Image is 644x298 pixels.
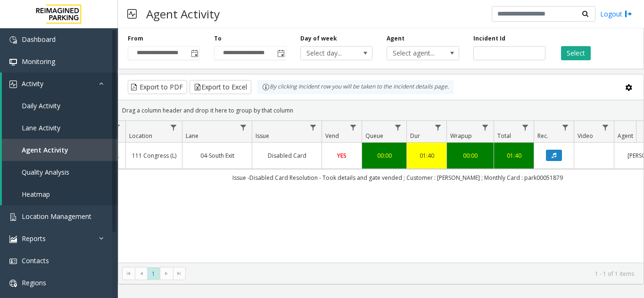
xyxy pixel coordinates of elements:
[453,151,488,160] a: 00:00
[9,81,17,88] img: 'icon'
[22,145,68,154] span: Agent Activity
[600,9,632,19] a: Logout
[141,2,224,25] h3: Agent Activity
[22,212,91,221] span: Location Management
[9,280,17,287] img: 'icon'
[413,151,441,160] a: 01:40
[188,151,246,160] a: 04-South Exit
[337,152,347,160] span: YES
[432,121,445,134] a: Dur Filter Menu
[561,46,591,60] button: Select
[9,213,17,221] img: 'icon'
[9,36,17,44] img: 'icon'
[22,123,60,132] span: Lane Activity
[9,235,17,243] img: 'icon'
[22,79,43,88] span: Activity
[262,83,270,91] img: infoIcon.svg
[189,47,199,60] span: Toggle popup
[22,190,50,199] span: Heatmap
[618,132,633,140] span: Agent
[186,132,198,140] span: Lane
[2,95,118,117] a: Daily Activity
[214,34,222,43] label: To
[9,58,17,66] img: 'icon'
[2,161,118,183] a: Quality Analysis
[128,34,143,43] label: From
[559,121,572,134] a: Rec. Filter Menu
[2,72,118,95] a: Activity
[129,132,152,140] span: Location
[9,258,17,265] img: 'icon'
[300,34,337,43] label: Day of week
[257,80,454,94] div: By clicking Incident row you will be taken to the incident details page.
[22,168,69,177] span: Quality Analysis
[325,132,339,140] span: Vend
[22,35,56,44] span: Dashboard
[500,151,528,160] a: 01:40
[387,34,405,43] label: Agent
[307,121,320,134] a: Issue Filter Menu
[392,121,405,134] a: Queue Filter Menu
[258,151,316,160] a: Disabled Card
[347,121,360,134] a: Vend Filter Menu
[410,132,420,140] span: Dur
[118,121,644,263] div: Data table
[537,132,548,140] span: Rec.
[22,234,46,243] span: Reports
[167,121,180,134] a: Location Filter Menu
[22,57,55,66] span: Monitoring
[578,132,593,140] span: Video
[497,132,511,140] span: Total
[599,121,612,134] a: Video Filter Menu
[191,270,634,278] kendo-pager-info: 1 - 1 of 1 items
[450,132,472,140] span: Wrapup
[147,267,160,280] span: Page 1
[473,34,505,43] label: Incident Id
[625,9,632,19] img: logout
[128,80,187,94] button: Export to PDF
[22,256,49,265] span: Contacts
[387,47,444,60] span: Select agent...
[22,101,60,110] span: Daily Activity
[301,47,358,60] span: Select day...
[2,117,118,139] a: Lane Activity
[118,102,644,119] div: Drag a column header and drop it here to group by that column
[127,2,137,25] img: pageIcon
[328,151,356,160] a: YES
[479,121,492,134] a: Wrapup Filter Menu
[190,80,251,94] button: Export to Excel
[2,139,118,161] a: Agent Activity
[2,183,118,205] a: Heatmap
[256,132,269,140] span: Issue
[275,47,286,60] span: Toggle popup
[237,121,250,134] a: Lane Filter Menu
[519,121,532,134] a: Total Filter Menu
[365,132,383,140] span: Queue
[22,278,46,287] span: Regions
[132,151,176,160] a: 111 Congress (L)
[368,151,401,160] a: 00:00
